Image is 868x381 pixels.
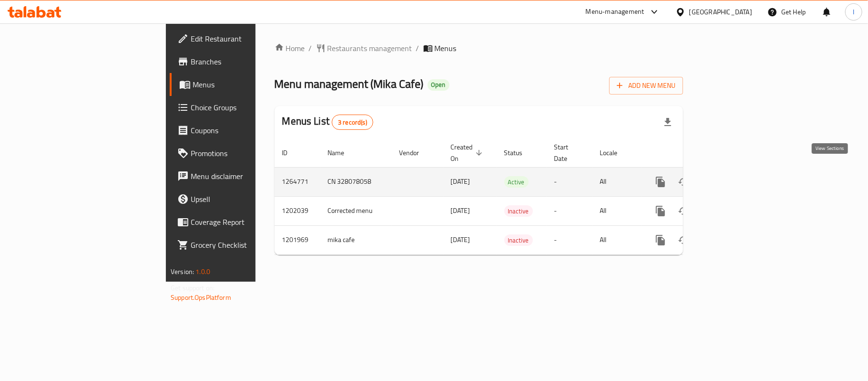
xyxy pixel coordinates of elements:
[170,27,311,50] a: Edit Restaurant
[275,73,424,95] span: Menu management ( Mika Cafe )
[547,196,592,225] td: -
[195,265,210,278] span: 1.0.0
[609,77,683,95] button: Add New Menu
[672,200,695,222] button: Change Status
[328,147,357,159] span: Name
[170,165,311,188] a: Menu disclaimer
[428,81,449,89] span: Open
[451,141,485,164] span: Created On
[504,234,533,246] div: Inactive
[416,42,419,54] li: /
[853,7,854,17] span: I
[451,175,470,188] span: [DATE]
[191,33,303,44] span: Edit Restaurant
[282,147,300,159] span: ID
[275,42,683,54] nav: breadcrumb
[170,119,311,142] a: Coupons
[592,167,642,196] td: All
[191,216,303,228] span: Coverage Report
[170,233,311,256] a: Grocery Checklist
[504,177,529,188] span: Active
[600,147,630,159] span: Locale
[191,125,303,136] span: Coupons
[191,148,303,159] span: Promotions
[435,42,457,54] span: Menus
[649,200,672,222] button: more
[451,233,470,246] span: [DATE]
[170,50,311,73] a: Branches
[320,225,392,254] td: mika cafe
[170,211,311,233] a: Coverage Report
[171,265,194,278] span: Version:
[547,167,592,196] td: -
[275,138,748,255] table: enhanced table
[282,114,373,130] h2: Menus List
[316,42,412,54] a: Restaurants management
[170,96,311,119] a: Choice Groups
[428,79,449,91] div: Open
[191,102,303,113] span: Choice Groups
[504,176,529,188] div: Active
[504,206,533,217] span: Inactive
[642,138,748,168] th: Actions
[320,167,392,196] td: CN 328078058
[191,239,303,251] span: Grocery Checklist
[171,291,231,304] a: Support.OpsPlatform
[672,170,695,193] button: Change Status
[554,141,581,164] span: Start Date
[586,6,644,18] div: Menu-management
[170,188,311,211] a: Upsell
[504,147,535,159] span: Status
[649,229,672,252] button: more
[332,115,373,130] div: Total records count
[191,170,303,182] span: Menu disclaimer
[327,42,412,54] span: Restaurants management
[399,147,432,159] span: Vendor
[170,73,311,96] a: Menus
[689,7,752,17] div: [GEOGRAPHIC_DATA]
[332,118,373,127] span: 3 record(s)
[656,111,679,134] div: Export file
[191,193,303,205] span: Upsell
[592,225,642,254] td: All
[649,170,672,193] button: more
[191,56,303,67] span: Branches
[617,80,675,92] span: Add New Menu
[547,225,592,254] td: -
[170,142,311,165] a: Promotions
[320,196,392,225] td: Corrected menu
[193,79,303,90] span: Menus
[504,235,533,246] span: Inactive
[451,204,470,217] span: [DATE]
[171,282,214,294] span: Get support on:
[592,196,642,225] td: All
[672,229,695,252] button: Change Status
